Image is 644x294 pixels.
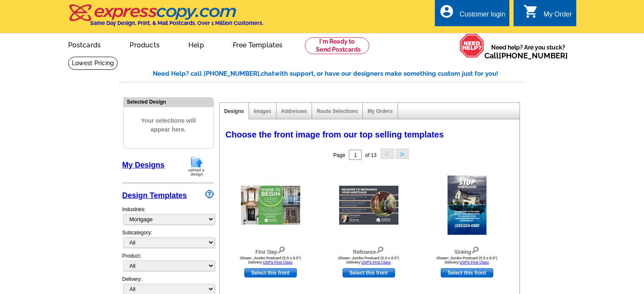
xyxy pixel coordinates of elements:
a: Route Selections [317,108,358,114]
a: Help [175,34,218,54]
a: use this design [441,268,493,278]
div: Shown: Jumbo Postcard (5.5 x 8.5") Delivery: [322,256,415,264]
span: Need help? Are you stuck? [484,43,572,60]
img: help [459,33,484,58]
span: of 13 [365,152,376,158]
a: [PHONE_NUMBER] [499,51,568,60]
img: Sinking [448,176,486,235]
i: account_circle [439,4,454,19]
button: > [395,148,409,159]
div: Customer login [459,11,505,22]
span: chat [261,70,274,77]
h4: Same Day Design, Print, & Mail Postcards. Over 1 Million Customers. [90,20,263,26]
a: USPS First Class [459,260,489,264]
a: Postcards [55,34,115,54]
div: Shown: Jumbo Postcard (5.5 x 8.5") Delivery: [224,256,317,264]
a: USPS First Class [263,260,293,264]
a: use this design [343,268,395,278]
a: Design Templates [122,191,187,200]
a: USPS First Class [361,260,391,264]
a: shopping_cart My Order [523,9,572,20]
a: Images [254,108,271,114]
a: Same Day Design, Print, & Mail Postcards. Over 1 Million Customers. [68,10,263,26]
span: Page [333,152,345,158]
span: Your selections will appear here. [130,108,207,143]
a: Products [116,34,173,54]
a: use this design [244,268,297,278]
div: Industries: [122,201,214,229]
div: First Step [224,245,317,256]
img: First Step [241,186,300,225]
img: view design details [277,245,285,254]
div: Selected Design [124,98,213,106]
img: view design details [376,245,384,254]
div: Need Help? call [PHONE_NUMBER], with support, or have our designers make something custom just fo... [153,69,525,79]
a: Designs [224,108,244,114]
div: My Order [544,11,572,22]
a: account_circle Customer login [439,9,505,20]
iframe: LiveChat chat widget [525,267,644,294]
img: view design details [471,245,479,254]
a: My Designs [122,161,165,169]
div: Refinance [322,245,415,256]
i: shopping_cart [523,4,539,19]
a: My Orders [368,108,392,114]
img: design-wizard-help-icon.png [205,190,214,198]
div: Subcategory: [122,229,214,252]
a: Free Templates [219,34,296,54]
span: Choose the front image from our top selling templates [226,130,444,139]
a: Addresses [281,108,307,114]
img: upload-design [185,155,207,177]
span: Call [484,51,568,60]
div: Product: [122,252,214,275]
button: < [381,148,394,159]
img: Refinance [339,186,398,225]
div: Sinking [420,245,514,256]
div: Shown: Jumbo Postcard (5.5 x 8.5") Delivery: [420,256,514,264]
